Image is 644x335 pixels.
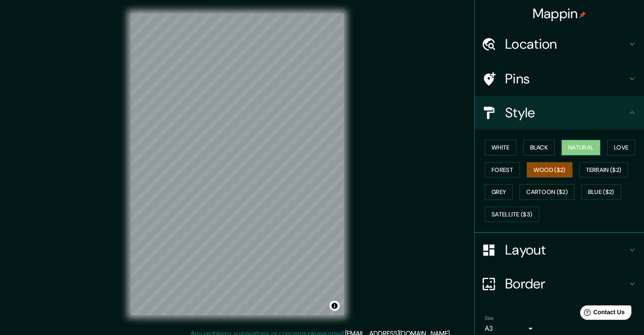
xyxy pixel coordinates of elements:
button: Terrain ($2) [579,162,628,178]
button: Natural [561,140,600,155]
h4: Location [505,36,627,53]
button: Wood ($2) [527,162,572,178]
button: Forest [485,162,520,178]
iframe: Help widget launcher [569,302,635,326]
h4: Mappin [533,5,586,22]
div: Layout [475,233,644,267]
div: Pins [475,62,644,96]
h4: Style [505,104,627,121]
button: Grey [485,184,513,200]
button: Toggle attribution [329,301,340,311]
div: Location [475,27,644,61]
label: Size [485,315,494,322]
h4: Pins [505,70,627,87]
h4: Layout [505,241,627,258]
h4: Border [505,275,627,292]
button: Satellite ($3) [485,207,539,222]
button: White [485,140,517,155]
img: pin-icon.png [579,11,586,18]
div: Border [475,267,644,301]
button: Cartoon ($2) [520,184,575,200]
button: Black [523,140,555,155]
button: Blue ($2) [581,184,621,200]
canvas: Map [131,14,344,315]
div: Style [475,96,644,130]
button: Love [607,140,635,155]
